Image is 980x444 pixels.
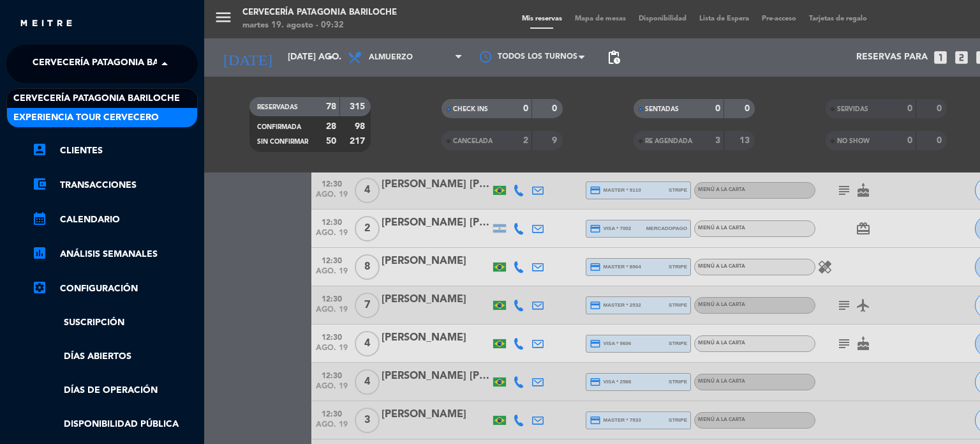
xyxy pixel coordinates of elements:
[13,111,159,125] span: Experiencia Tour Cervecero
[32,247,198,262] a: assessmentANÁLISIS SEMANALES
[32,417,198,432] a: Disponibilidad pública
[32,349,198,364] a: Días abiertos
[32,212,198,227] a: calendar_monthCalendario
[32,143,198,158] a: account_boxClientes
[32,245,47,261] i: assessment
[32,280,47,295] i: settings_applications
[32,176,47,192] i: account_balance_wallet
[19,19,73,29] img: MEITRE
[606,50,621,65] span: pending_actions
[32,316,198,330] a: Suscripción
[32,178,198,193] a: account_balance_walletTransacciones
[13,91,180,106] span: Cervecería Patagonia Bariloche
[32,211,47,226] i: calendar_month
[32,281,198,296] a: Configuración
[32,142,47,157] i: account_box
[32,383,198,398] a: Días de Operación
[33,50,199,77] span: Cervecería Patagonia Bariloche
